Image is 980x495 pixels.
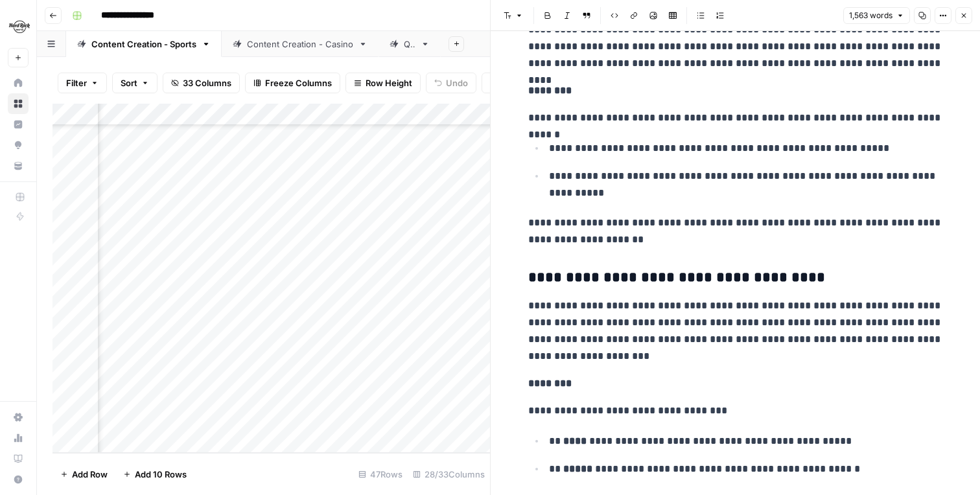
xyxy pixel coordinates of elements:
img: Hard Rock Digital Logo [8,15,31,38]
button: Workspace: Hard Rock Digital [8,10,29,43]
button: Row Height [345,73,421,93]
a: QA [379,31,441,57]
a: Usage [8,428,29,448]
span: Filter [66,76,87,89]
a: Settings [8,407,29,428]
button: Filter [58,73,107,93]
a: Insights [8,114,29,135]
span: Add 10 Rows [135,468,187,481]
button: 1,563 words [843,7,910,24]
button: Help + Support [8,469,29,490]
span: Undo [446,76,468,89]
a: Content Creation - Sports [66,31,222,57]
button: Undo [426,73,476,93]
a: Content Creation - Casino [222,31,379,57]
div: Content Creation - Casino [247,38,353,51]
button: 33 Columns [163,73,240,93]
span: 1,563 words [849,10,892,21]
span: Sort [121,76,137,89]
button: Sort [112,73,157,93]
span: Row Height [366,76,412,89]
span: Freeze Columns [265,76,332,89]
div: Content Creation - Sports [91,38,196,51]
button: Add 10 Rows [115,464,194,485]
span: 33 Columns [183,76,231,89]
a: Opportunities [8,135,29,155]
div: QA [404,38,415,51]
button: Freeze Columns [245,73,340,93]
a: Your Data [8,155,29,176]
div: 47 Rows [353,464,408,485]
a: Home [8,73,29,93]
span: Add Row [72,468,108,481]
button: Add Row [52,464,115,485]
a: Learning Hub [8,448,29,469]
a: Browse [8,93,29,114]
div: 28/33 Columns [408,464,490,485]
